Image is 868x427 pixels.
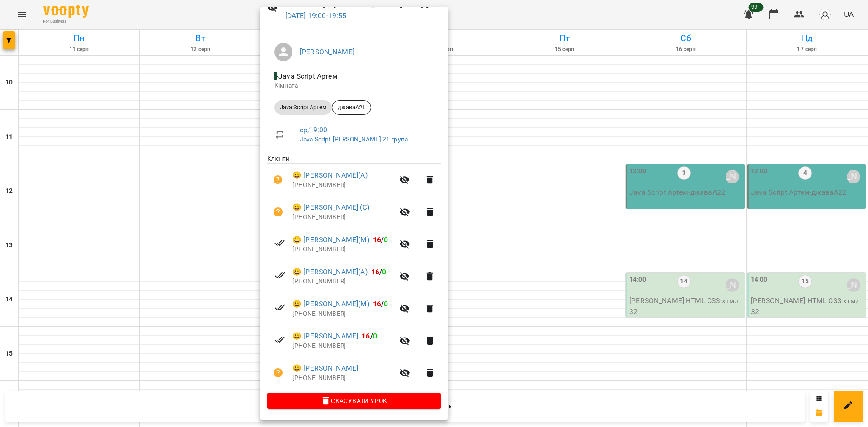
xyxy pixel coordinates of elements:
[292,235,369,245] a: 😀 [PERSON_NAME](М)
[285,11,347,20] a: [DATE] 19:00-19:55
[373,300,388,308] b: /
[274,72,340,80] span: - Java Script Артем
[292,181,394,190] p: [PHONE_NUMBER]
[384,235,388,244] span: 0
[274,238,285,249] svg: Візит сплачено
[267,169,289,191] button: Візит ще не сплачено. Додати оплату?
[274,103,332,112] span: Java Script Артем
[373,300,381,308] span: 16
[292,363,358,374] a: 😀 [PERSON_NAME]
[384,300,388,308] span: 0
[292,170,368,181] a: 😀 [PERSON_NAME](А)
[332,103,371,112] span: джаваА21
[382,267,386,276] span: 0
[292,374,394,383] p: [PHONE_NUMBER]
[332,100,371,115] div: джаваА21
[371,267,387,276] b: /
[267,362,289,384] button: Візит ще не сплачено. Додати оплату?
[274,81,434,90] p: Кімната
[274,302,285,313] svg: Візит сплачено
[267,154,441,393] ul: Клієнти
[292,277,394,286] p: [PHONE_NUMBER]
[292,331,358,342] a: 😀 [PERSON_NAME]
[292,342,394,351] p: [PHONE_NUMBER]
[362,332,370,340] span: 16
[267,393,441,409] button: Скасувати Урок
[300,126,327,134] a: ср , 19:00
[300,136,408,143] a: Java Script [PERSON_NAME] 21 група
[362,332,377,340] b: /
[292,245,394,254] p: [PHONE_NUMBER]
[274,395,434,406] span: Скасувати Урок
[274,270,285,281] svg: Візит сплачено
[292,267,368,277] a: 😀 [PERSON_NAME](А)
[373,235,381,244] span: 16
[300,47,354,56] a: [PERSON_NAME]
[292,213,394,222] p: [PHONE_NUMBER]
[292,299,369,310] a: 😀 [PERSON_NAME](М)
[373,332,377,340] span: 0
[267,201,289,223] button: Візит ще не сплачено. Додати оплату?
[292,202,369,213] a: 😀 [PERSON_NAME] (С)
[371,267,379,276] span: 16
[274,334,285,345] svg: Візит сплачено
[292,310,394,319] p: [PHONE_NUMBER]
[373,235,388,244] b: /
